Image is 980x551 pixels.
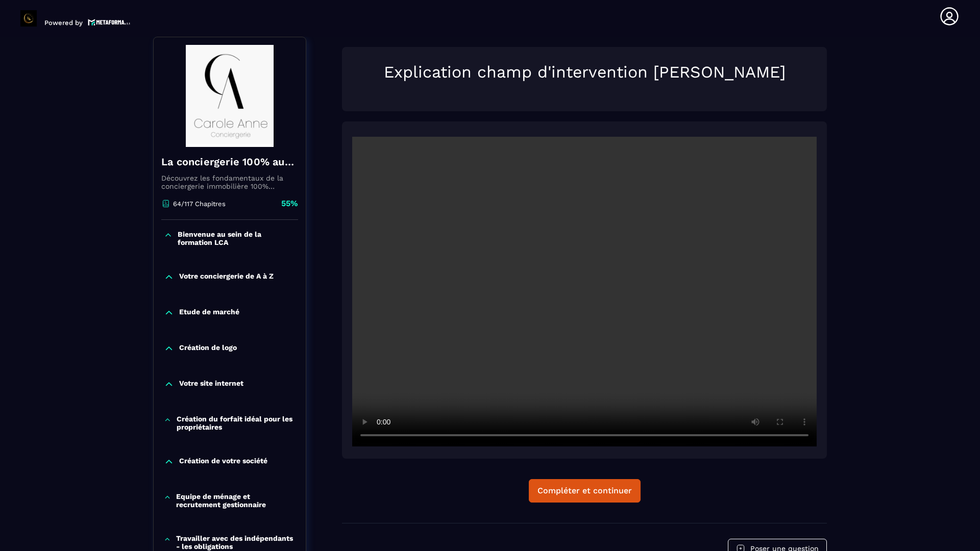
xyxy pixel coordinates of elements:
[161,174,298,190] p: Découvrez les fondamentaux de la conciergerie immobilière 100% automatisée. Cette formation est c...
[179,343,237,354] p: Création de logo
[537,486,632,496] div: Compléter et continuer
[179,272,274,282] p: Votre conciergerie de A à Z
[529,479,641,503] button: Compléter et continuer
[179,308,239,318] p: Etude de marché
[177,415,296,431] p: Création du forfait idéal pour les propriétaires
[173,200,226,208] p: 64/117 Chapitres
[161,155,298,169] h4: La conciergerie 100% automatisée
[352,62,817,82] h1: Explication champ d'intervention [PERSON_NAME]
[44,19,83,27] p: Powered by
[179,379,243,389] p: Votre site internet
[176,534,296,550] p: Travailler avec des indépendants - les obligations
[88,18,131,27] img: logo
[176,492,296,509] p: Equipe de ménage et recrutement gestionnaire
[161,45,298,147] img: banner
[281,198,298,209] p: 55%
[178,230,296,246] p: Bienvenue au sein de la formation LCA
[20,10,37,27] img: logo-branding
[179,457,267,467] p: Création de votre société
